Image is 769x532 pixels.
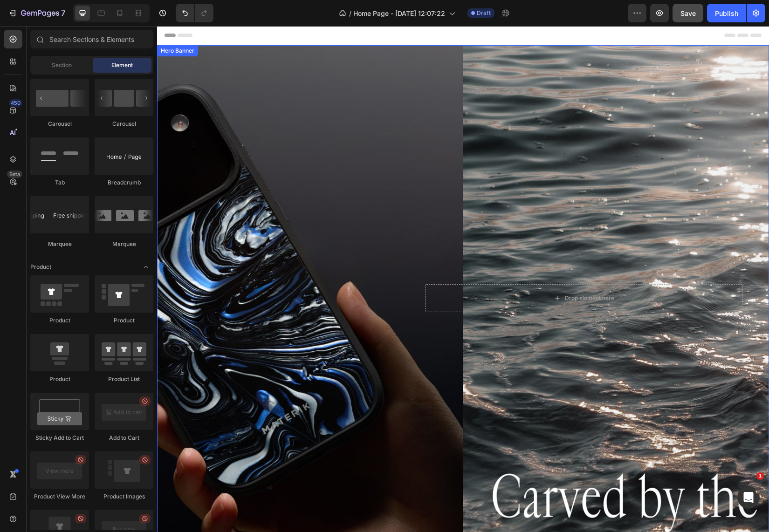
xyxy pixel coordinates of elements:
div: 450 [9,99,22,107]
span: Draft [477,9,491,17]
div: Product [30,375,89,383]
button: Publish [707,4,746,22]
div: Product List [95,375,153,383]
span: 1 [756,472,764,480]
div: Publish [715,8,738,18]
div: Carousel [30,120,89,128]
div: Beta [7,171,22,178]
div: Hero Banner [2,20,39,29]
div: Product [95,316,153,325]
span: Section [52,61,72,69]
button: 7 [4,4,69,22]
iframe: Design area [157,26,769,532]
span: Save [680,9,696,17]
span: / [349,8,351,18]
div: Tab [30,178,89,187]
div: Undo/Redo [176,4,213,22]
span: Home Page - [DATE] 12:07:22 [353,8,445,18]
span: Element [111,61,133,69]
div: Marquee [30,240,89,248]
p: 7 [61,7,65,19]
div: Add to Cart [95,434,153,442]
span: Product [30,263,51,271]
div: Drop element here [408,268,457,276]
div: Sticky Add to Cart [30,434,89,442]
span: Toggle open [138,259,153,274]
div: Breadcrumb [95,178,153,187]
div: Carousel [95,120,153,128]
iframe: Intercom live chat [737,486,760,509]
div: Marquee [95,240,153,248]
button: Save [673,4,703,22]
input: Search Sections & Elements [30,30,153,48]
div: Product Images [95,492,153,501]
div: Product View More [30,492,89,501]
div: Product [30,316,89,325]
